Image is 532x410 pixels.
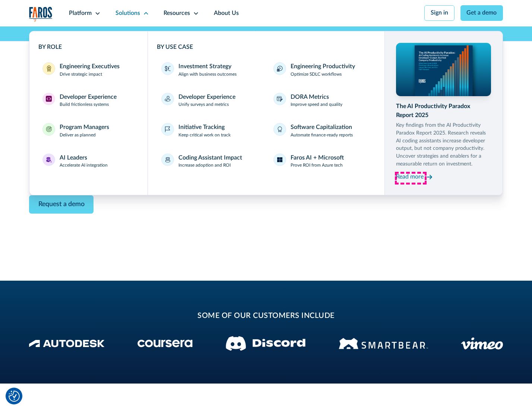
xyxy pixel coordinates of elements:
div: Resources [164,9,190,18]
a: Faros AI + MicrosoftProve ROI from Azure tech [269,149,375,174]
a: The AI Productivity Paradox Report 2025Key findings from the AI Productivity Paradox Report 2025.... [396,43,491,183]
div: Software Capitalization [291,123,352,132]
p: Improve speed and quality [291,101,342,108]
p: Optimize SDLC workflows [291,71,342,78]
img: Vimeo logo [461,337,503,350]
p: Prove ROI from Azure tech [291,162,343,169]
p: Align with business outcomes [178,71,237,78]
a: Initiative TrackingKeep critical work on track [157,119,263,143]
a: Get a demo [460,5,503,21]
div: Faros AI + Microsoft [291,154,344,163]
img: Coursera Logo [137,340,193,347]
a: DORA MetricsImprove speed and quality [269,88,375,113]
a: AI LeadersAI LeadersAccelerate AI integration [38,149,139,174]
p: Automate finance-ready reports [291,132,353,139]
p: Unify surveys and metrics [178,101,229,108]
img: Smartbear Logo [339,337,428,350]
div: AI Leaders [60,154,87,163]
div: Program Managers [60,123,109,132]
div: Investment Strategy [178,62,231,71]
div: Engineering Productivity [291,62,355,71]
a: Developer ExperienceUnify surveys and metrics [157,88,263,113]
p: Increase adoption and ROI [178,162,231,169]
a: Program ManagersProgram ManagersDeliver as planned [38,119,139,143]
a: Engineering ExecutivesEngineering ExecutivesDrive strategic impact [38,58,139,82]
div: Developer Experience [178,93,235,102]
p: Drive strategic impact [60,71,102,78]
a: Developer ExperienceDeveloper ExperienceBuild frictionless systems [38,88,139,113]
div: The AI Productivity Paradox Report 2025 [396,102,491,120]
a: Contact Modal [29,195,94,214]
img: Autodesk Logo [29,340,105,347]
img: Revisit consent button [9,391,20,402]
a: Engineering ProductivityOptimize SDLC workflows [269,58,375,82]
p: Keep critical work on track [178,132,231,139]
img: Discord logo [226,336,305,351]
a: Investment StrategyAlign with business outcomes [157,58,263,82]
div: BY ROLE [38,43,139,52]
div: Platform [69,9,92,18]
p: Key findings from the AI Productivity Paradox Report 2025. Research reveals AI coding assistants ... [396,122,491,168]
img: Logo of the analytics and reporting company Faros. [29,7,53,22]
div: BY USE CASE [157,43,376,52]
img: Engineering Executives [46,66,52,72]
a: Sign in [424,5,455,21]
div: Developer Experience [60,93,117,102]
div: Solutions [115,9,140,18]
h2: some of our customers include [88,310,444,322]
p: Build frictionless systems [60,101,109,108]
div: DORA Metrics [291,93,329,102]
a: home [29,7,53,22]
div: Engineering Executives [60,62,120,71]
div: Read more [396,173,424,182]
img: Program Managers [46,126,52,132]
p: Accelerate AI integration [60,162,108,169]
p: Deliver as planned [60,132,96,139]
nav: Solutions [29,26,503,195]
button: Cookie Settings [9,391,20,402]
a: Coding Assistant ImpactIncrease adoption and ROI [157,149,263,174]
img: Developer Experience [46,96,52,102]
div: Initiative Tracking [178,123,225,132]
a: Software CapitalizationAutomate finance-ready reports [269,119,375,143]
img: AI Leaders [46,157,52,163]
div: Coding Assistant Impact [178,154,242,163]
